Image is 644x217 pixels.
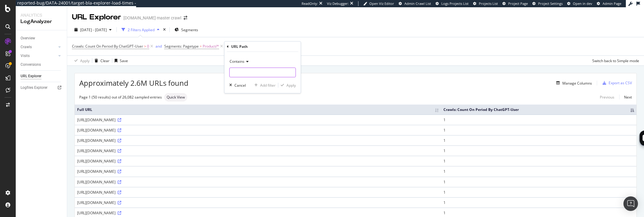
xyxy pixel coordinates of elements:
div: and [155,44,162,49]
span: Segments [181,27,198,32]
div: Conversions [21,62,41,68]
span: Open Viz Editor [369,1,394,6]
div: URL Explorer [72,12,121,22]
button: [DATE] - [DATE] [72,25,114,35]
div: [URL][DOMAIN_NAME] [77,190,439,195]
div: Analytics [21,12,62,18]
div: [URL][DOMAIN_NAME] [77,117,439,122]
button: Clear [92,56,110,65]
div: Switch back to Simple mode [592,58,639,63]
div: Clear [100,58,110,63]
span: Contains [230,59,244,64]
div: LogAnalyzer [21,18,62,25]
div: Export as CSV [609,80,632,85]
a: Next [619,93,632,102]
a: Logfiles Explorer [21,85,63,91]
button: Cancel [227,82,246,88]
span: Logs Projects List [441,1,469,6]
div: [URL][DOMAIN_NAME] [77,200,439,205]
button: Save [112,56,128,65]
div: Add filter [260,83,276,88]
a: Visits [21,53,57,59]
span: > [144,44,146,49]
div: Viz Debugger: [327,1,349,6]
a: URL Explorer [21,73,63,79]
div: arrow-right-arrow-left [184,16,187,20]
div: Apply [286,83,296,88]
span: Segments: Pagetype [164,44,199,49]
span: Admin Crawl List [404,1,431,6]
a: Open Viz Editor [363,1,394,6]
td: 1 [441,197,636,208]
button: Apply [72,56,90,65]
div: Open Intercom Messenger [623,196,638,211]
div: Save [120,58,128,63]
div: URL Path [231,44,248,49]
td: 1 [441,187,636,197]
td: 1 [441,135,636,145]
td: 1 [441,125,636,135]
a: Project Settings [532,1,563,6]
div: [URL][DOMAIN_NAME] [77,159,439,164]
div: Manage Columns [562,81,592,86]
span: Product/* [203,42,219,51]
div: Apply [80,58,90,63]
div: Visits [21,53,30,59]
span: Crawls: Count On Period By ChatGPT-User [72,44,143,49]
span: Admin Page [603,1,621,6]
span: [DATE] - [DATE] [80,27,107,32]
div: 2 Filters Applied [128,27,155,32]
span: Project Settings [538,1,563,6]
td: 1 [441,166,636,176]
div: ReadOnly: [302,1,318,6]
a: Projects List [473,1,498,6]
div: times [162,27,167,33]
div: [URL][DOMAIN_NAME] [77,169,439,174]
button: Manage Columns [554,79,592,87]
div: [DOMAIN_NAME] master crawl [123,15,181,21]
span: Open in dev [573,1,592,6]
td: 1 [441,115,636,125]
span: Project Page [508,1,528,6]
a: Overview [21,35,63,42]
button: Switch back to Simple mode [590,56,639,65]
span: Quick View [167,95,185,99]
th: Crawls: Count On Period By ChatGPT-User: activate to sort column descending [441,105,636,115]
th: Full URL: activate to sort column ascending [75,105,441,115]
div: Page 1 (50 results) out of 26,082 sampled entries [79,95,162,100]
div: URL Explorer [21,73,41,79]
a: Project Page [502,1,528,6]
div: [URL][DOMAIN_NAME] [77,128,439,133]
a: Crawls [21,44,57,50]
a: Open in dev [567,1,592,6]
button: Export as CSV [600,78,632,88]
button: and [155,43,162,49]
td: 1 [441,156,636,166]
span: Approximately 2.6M URLs found [79,78,188,88]
div: Overview [21,35,35,42]
a: Logs Projects List [436,1,469,6]
a: Conversions [21,62,63,68]
span: = [200,44,202,49]
span: Projects List [479,1,498,6]
div: Crawls [21,44,32,50]
button: Add filter [252,82,276,88]
button: Segments [172,25,201,35]
span: 0 [147,42,149,51]
td: 1 [441,145,636,156]
td: 1 [441,177,636,187]
button: 2 Filters Applied [119,25,162,35]
div: [URL][DOMAIN_NAME] [77,179,439,185]
div: Logfiles Explorer [21,85,47,91]
a: Admin Page [597,1,621,6]
a: Admin Crawl List [399,1,431,6]
div: neutral label [164,93,187,102]
div: [URL][DOMAIN_NAME] [77,210,439,215]
div: [URL][DOMAIN_NAME] [77,138,439,143]
div: [URL][DOMAIN_NAME] [77,148,439,153]
div: Cancel [234,83,246,88]
button: Apply [278,82,296,88]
